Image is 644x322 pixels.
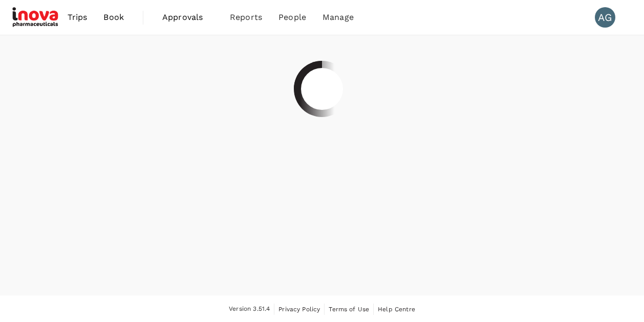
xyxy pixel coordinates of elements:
[230,11,262,24] span: Reports
[595,7,615,28] div: AG
[278,304,320,315] a: Privacy Policy
[329,306,369,313] span: Terms of Use
[229,304,270,314] span: Version 3.51.4
[323,11,354,24] span: Manage
[12,6,59,29] img: iNova Pharmaceuticals
[378,304,415,315] a: Help Centre
[329,304,369,315] a: Terms of Use
[103,11,124,24] span: Book
[278,11,306,24] span: People
[68,11,88,24] span: Trips
[278,306,320,313] span: Privacy Policy
[378,306,415,313] span: Help Centre
[162,11,213,24] span: Approvals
